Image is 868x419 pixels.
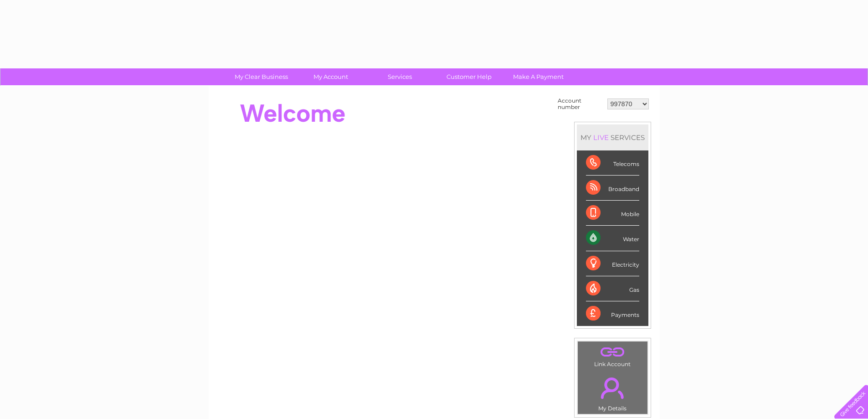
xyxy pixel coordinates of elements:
[586,226,639,251] div: Water
[577,341,648,370] td: Link Account
[362,68,437,85] a: Services
[586,201,639,226] div: Mobile
[586,251,639,276] div: Electricity
[555,95,605,113] td: Account number
[580,344,645,360] a: .
[586,276,639,301] div: Gas
[586,301,639,326] div: Payments
[577,124,648,150] div: MY SERVICES
[586,176,639,201] div: Broadband
[591,133,611,142] div: LIVE
[577,370,648,414] td: My Details
[586,150,639,176] div: Telecoms
[293,68,368,85] a: My Account
[431,68,507,85] a: Customer Help
[501,68,576,85] a: Make A Payment
[224,68,299,85] a: My Clear Business
[580,372,645,404] a: .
